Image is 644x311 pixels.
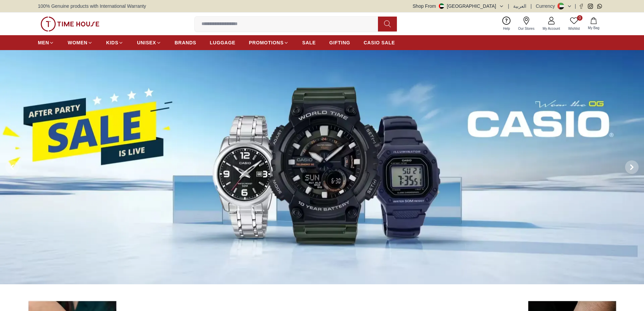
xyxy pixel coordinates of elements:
[41,17,99,31] img: ...
[439,3,444,9] img: United Arab Emirates
[540,26,563,31] span: My Account
[413,3,504,9] button: Shop From[GEOGRAPHIC_DATA]
[249,39,284,46] span: PROMOTIONS
[579,4,584,9] a: Facebook
[577,15,582,21] span: 0
[575,3,576,9] span: |
[210,39,236,46] span: LUGGAGE
[564,15,584,32] a: 0Wishlist
[249,37,289,49] a: PROMOTIONS
[536,3,558,9] div: Currency
[137,37,161,49] a: UNISEX
[500,26,513,31] span: Help
[364,39,395,46] span: CASIO SALE
[175,37,196,49] a: BRANDS
[513,3,526,9] button: العربية
[514,15,539,32] a: Our Stores
[516,26,537,31] span: Our Stores
[530,3,532,9] span: |
[597,4,602,9] a: Whatsapp
[210,37,236,49] a: LUGGAGE
[175,39,196,46] span: BRANDS
[68,39,88,46] span: WOMEN
[137,39,156,46] span: UNISEX
[38,37,54,49] a: MEN
[588,4,593,9] a: Instagram
[302,37,316,49] a: SALE
[38,39,49,46] span: MEN
[329,37,350,49] a: GIFTING
[499,15,514,32] a: Help
[38,3,146,9] span: 100% Genuine products with International Warranty
[566,26,582,31] span: Wishlist
[508,3,509,9] span: |
[584,16,603,32] button: My Bag
[106,39,118,46] span: KIDS
[329,39,350,46] span: GIFTING
[364,37,395,49] a: CASIO SALE
[68,37,93,49] a: WOMEN
[106,37,123,49] a: KIDS
[585,25,602,30] span: My Bag
[302,39,316,46] span: SALE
